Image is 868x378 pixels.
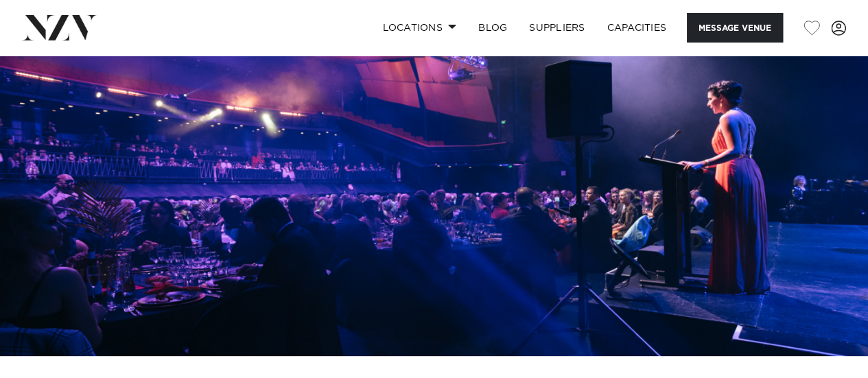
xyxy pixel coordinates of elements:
button: Message Venue [687,13,783,43]
a: Capacities [596,13,678,43]
a: Locations [371,13,467,43]
a: BLOG [467,13,518,43]
a: SUPPLIERS [518,13,596,43]
img: nzv-logo.png [22,15,97,40]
